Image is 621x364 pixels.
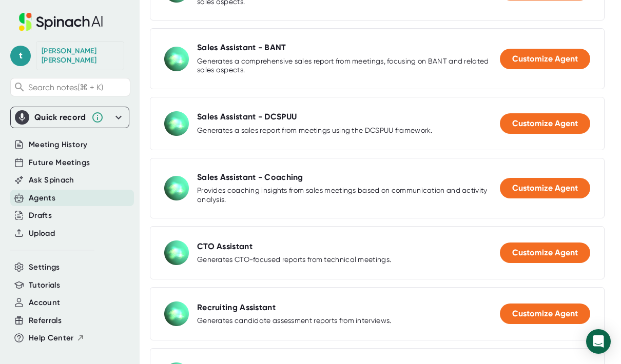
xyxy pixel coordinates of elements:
[164,176,189,200] img: Sales Assistant - Coaching
[164,111,189,136] img: Sales Assistant - DCSPUU
[28,83,103,92] span: Search notes (⌘ + K)
[500,178,590,198] button: Customize Agent
[164,47,189,71] img: Sales Assistant - BANT
[29,279,60,291] button: Tutorials
[500,113,590,134] button: Customize Agent
[29,210,52,221] button: Drafts
[197,43,286,53] div: Sales Assistant - BANT
[512,309,578,318] span: Customize Agent
[29,228,55,239] button: Upload
[500,304,590,324] button: Customize Agent
[512,54,578,64] span: Customize Agent
[42,47,119,65] div: Trevor Rubel
[197,172,303,183] div: Sales Assistant - Coaching
[197,57,500,75] div: Generates a comprehensive sales report from meetings, focusing on BANT and related sales aspects.
[29,174,74,186] button: Ask Spinach
[512,248,578,257] span: Customize Agent
[500,49,590,69] button: Customize Agent
[197,241,253,252] div: CTO Assistant
[197,302,276,313] div: Recruiting Assistant
[197,186,500,204] div: Provides coaching insights from sales meetings based on communication and activity analysis.
[29,139,87,151] button: Meeting History
[197,316,392,326] div: Generates candidate assessment reports from interviews.
[15,107,125,128] div: Quick record
[29,332,74,344] span: Help Center
[586,329,611,354] div: Open Intercom Messenger
[197,126,433,135] div: Generates a sales report from meetings using the DCSPUU framework.
[34,112,86,123] div: Quick record
[29,261,60,273] button: Settings
[512,183,578,193] span: Customize Agent
[512,118,578,128] span: Customize Agent
[164,240,189,265] img: CTO Assistant
[29,315,62,327] button: Referrals
[29,192,55,204] button: Agents
[29,297,60,309] button: Account
[29,332,85,344] button: Help Center
[197,112,297,122] div: Sales Assistant - DCSPUU
[500,242,590,263] button: Customize Agent
[10,46,31,66] span: t
[29,157,90,169] button: Future Meetings
[197,255,391,265] div: Generates CTO-focused reports from technical meetings.
[164,301,189,326] img: Recruiting Assistant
